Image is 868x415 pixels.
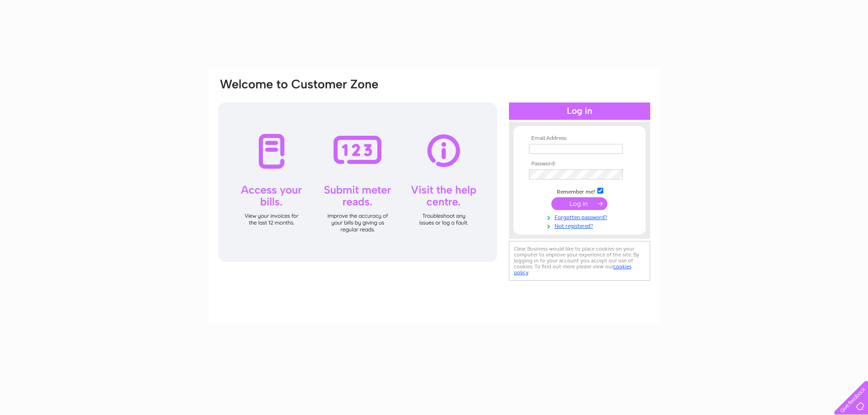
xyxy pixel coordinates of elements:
th: Password: [527,161,632,167]
td: Remember me? [527,186,632,195]
div: Clear Business would like to place cookies on your computer to improve your experience of the sit... [509,241,650,281]
a: Forgotten password? [529,212,632,221]
input: Submit [551,197,607,210]
a: Not registered? [529,221,632,230]
th: Email Address: [527,135,632,142]
a: cookies policy [514,263,632,276]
